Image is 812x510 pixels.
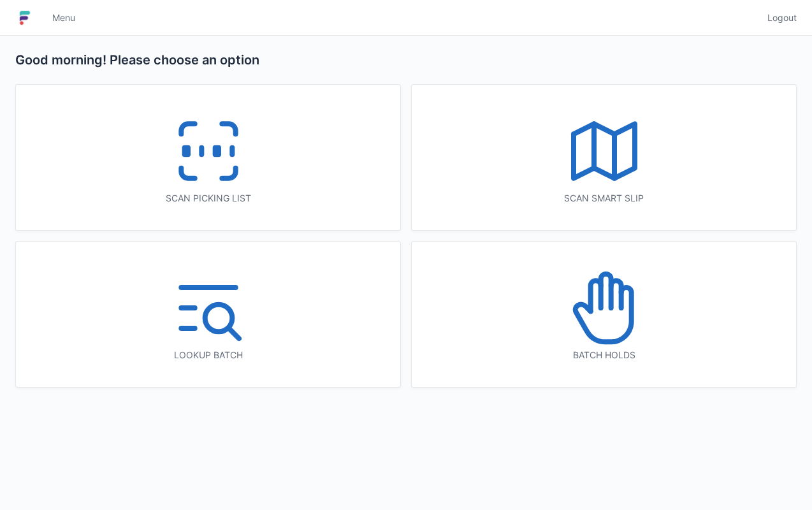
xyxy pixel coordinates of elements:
[437,192,771,205] div: Scan smart slip
[41,192,375,205] div: Scan picking list
[767,11,797,24] span: Logout
[15,241,401,388] a: Lookup batch
[45,6,83,29] a: Menu
[411,241,797,388] a: Batch holds
[437,349,771,361] div: Batch holds
[15,84,401,231] a: Scan picking list
[15,8,34,28] img: logo-small.jpg
[411,84,797,231] a: Scan smart slip
[41,349,375,361] div: Lookup batch
[52,11,75,24] span: Menu
[15,51,797,69] h2: Good morning! Please choose an option
[760,6,797,29] a: Logout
